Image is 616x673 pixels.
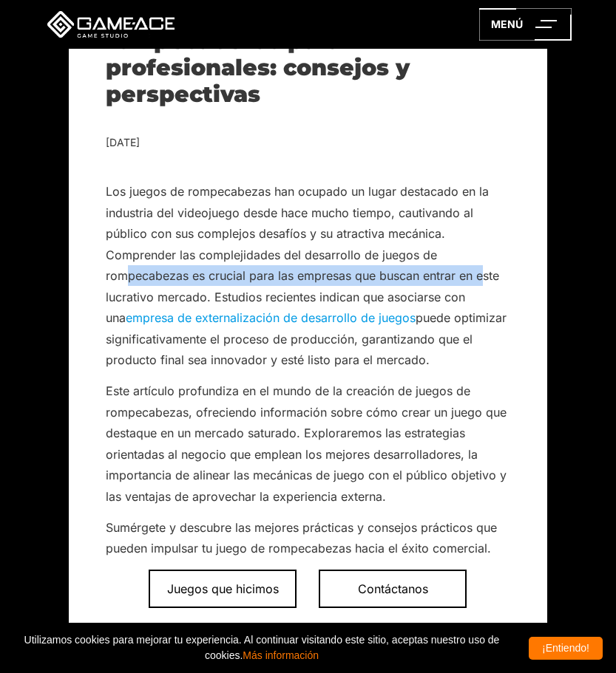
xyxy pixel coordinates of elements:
font: Contáctanos [358,581,428,596]
font: [DATE] [106,136,140,148]
a: Contáctanos [319,570,467,608]
font: Juegos que hicimos [167,581,279,596]
a: empresa de externalización de desarrollo de juegos [126,310,416,325]
font: Los juegos de rompecabezas han ocupado un lugar destacado en la industria del videojuego desde ha... [106,184,499,325]
font: Este artículo profundiza en el mundo de la creación de juegos de rompecabezas, ofreciendo informa... [106,383,507,503]
a: menú [479,8,572,41]
a: Juegos que hicimos [149,570,297,608]
a: Más información [243,649,319,661]
font: puede optimizar significativamente el proceso de producción, garantizando que el producto final s... [106,310,507,367]
font: Utilizamos cookies para mejorar tu experiencia. Al continuar visitando este sitio, aceptas nuestr... [24,634,500,661]
font: Sumérgete y descubre las mejores prácticas y consejos prácticos que pueden impulsar tu juego de r... [106,520,497,556]
font: ¡Entiendo! [542,642,589,654]
font: Desarrollo de juegos de rompecabezas para profesionales: consejos y perspectivas [106,1,410,108]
